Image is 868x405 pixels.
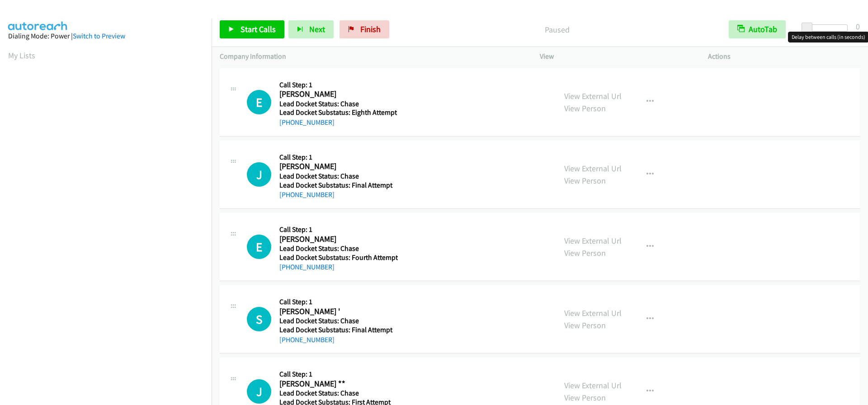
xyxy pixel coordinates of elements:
[564,308,622,318] a: View External Url
[564,91,622,101] a: View External Url
[340,20,389,38] a: Finish
[564,175,606,186] a: View Person
[247,379,271,404] h1: J
[360,24,381,34] span: Finish
[401,24,712,36] p: Paused
[279,118,335,127] a: [PHONE_NUMBER]
[279,263,335,271] a: [PHONE_NUMBER]
[729,20,786,38] button: AutoTab
[279,99,397,108] h5: Lead Docket Status: Chase
[309,24,325,34] span: Next
[247,235,271,259] h1: E
[8,31,203,42] div: Dialing Mode: Power |
[247,162,271,187] h1: J
[8,50,35,61] a: My Lists
[540,51,692,62] p: View
[708,51,860,62] p: Actions
[279,181,395,190] h5: Lead Docket Substatus: Final Attempt
[564,320,606,330] a: View Person
[247,90,271,114] h1: E
[279,335,335,344] a: [PHONE_NUMBER]
[279,306,395,317] h2: [PERSON_NAME] '
[279,297,395,306] h5: Call Step: 1
[564,248,606,258] a: View Person
[247,379,271,404] div: The call is yet to be attempted
[279,253,398,262] h5: Lead Docket Substatus: Fourth Attempt
[279,153,395,162] h5: Call Step: 1
[279,190,335,199] a: [PHONE_NUMBER]
[220,51,524,62] p: Company Information
[279,244,398,253] h5: Lead Docket Status: Chase
[279,80,397,89] h5: Call Step: 1
[856,20,860,33] div: 0
[220,20,284,38] a: Start Calls
[564,163,622,174] a: View External Url
[288,20,334,38] button: Next
[247,162,271,187] div: The call is yet to be attempted
[247,90,271,114] div: The call is yet to be attempted
[241,24,276,34] span: Start Calls
[279,161,395,172] h2: [PERSON_NAME]
[279,325,395,334] h5: Lead Docket Substatus: Final Attempt
[564,103,606,113] a: View Person
[279,389,395,398] h5: Lead Docket Status: Chase
[247,235,271,259] div: The call is yet to be attempted
[564,392,606,403] a: View Person
[279,108,397,117] h5: Lead Docket Substatus: Eighth Attempt
[279,234,395,245] h2: [PERSON_NAME]
[279,172,395,181] h5: Lead Docket Status: Chase
[73,32,125,40] a: Switch to Preview
[279,370,395,379] h5: Call Step: 1
[247,307,271,331] h1: S
[279,89,395,99] h2: [PERSON_NAME]
[279,225,398,234] h5: Call Step: 1
[564,235,622,246] a: View External Url
[247,307,271,331] div: The call is yet to be attempted
[279,316,395,325] h5: Lead Docket Status: Chase
[564,380,622,391] a: View External Url
[279,379,395,389] h2: [PERSON_NAME] **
